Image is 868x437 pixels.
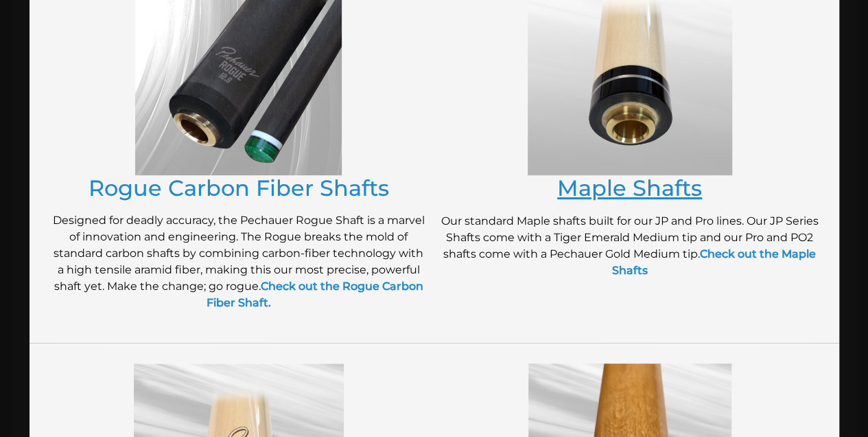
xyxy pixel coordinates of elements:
[557,175,702,201] a: Maple Shafts
[612,247,817,277] a: Check out the Maple Shafts
[89,175,389,201] a: Rogue Carbon Fiber Shafts
[441,213,819,279] p: Our standard Maple shafts built for our JP and Pro lines. Our JP Series Shafts come with a Tiger ...
[207,280,423,309] a: Check out the Rogue Carbon Fiber Shaft.
[50,212,427,311] p: Designed for deadly accuracy, the Pechauer Rogue Shaft is a marvel of innovation and engineering....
